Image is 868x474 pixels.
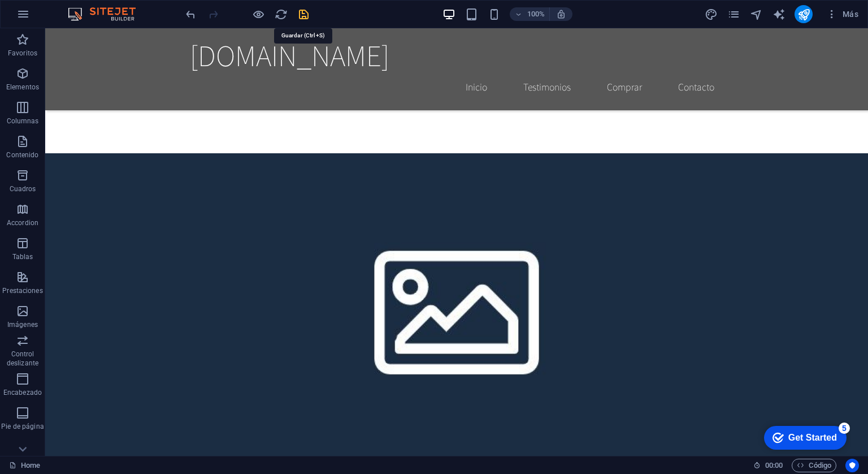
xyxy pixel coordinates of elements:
[704,7,718,21] button: design
[7,117,39,126] p: Columnas
[727,7,740,21] button: pages
[33,12,82,23] div: Get Started
[184,7,197,21] button: undo
[9,6,92,29] div: Get Started 5 items remaining, 0% complete
[65,7,150,21] img: Editor Logo
[795,5,813,23] button: publish
[184,8,197,21] i: Deshacer: Eliminar elementos (Ctrl+Z)
[797,459,831,472] span: Código
[845,459,859,472] button: Usercentrics
[297,7,310,21] button: save
[705,8,718,21] i: Diseño (Ctrl+Alt+Y)
[727,8,740,21] i: Páginas (Ctrl+Alt+S)
[753,459,783,472] h6: Tiempo de la sesión
[772,7,785,21] button: text_generator
[772,8,785,21] i: AI Writer
[8,49,37,58] p: Favoritos
[7,320,38,329] p: Imágenes
[7,218,38,227] p: Accordion
[750,8,763,21] i: Navegador
[10,184,36,193] p: Cuadros
[84,2,95,14] div: 5
[826,8,858,20] span: Más
[3,388,42,397] p: Encabezado
[797,8,810,21] i: Publicar
[527,7,545,21] h6: 100%
[2,286,42,295] p: Prestaciones
[822,5,863,23] button: Más
[749,7,763,21] button: navigator
[792,459,836,472] button: Código
[6,83,39,92] p: Elementos
[12,252,33,261] p: Tablas
[1,422,44,431] p: Pie de página
[765,459,783,472] span: 00 00
[9,459,40,472] a: Haz clic para cancelar la selección y doble clic para abrir páginas
[6,150,38,160] p: Contenido
[510,7,550,21] button: 100%
[773,461,775,469] span: :
[274,7,288,21] button: reload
